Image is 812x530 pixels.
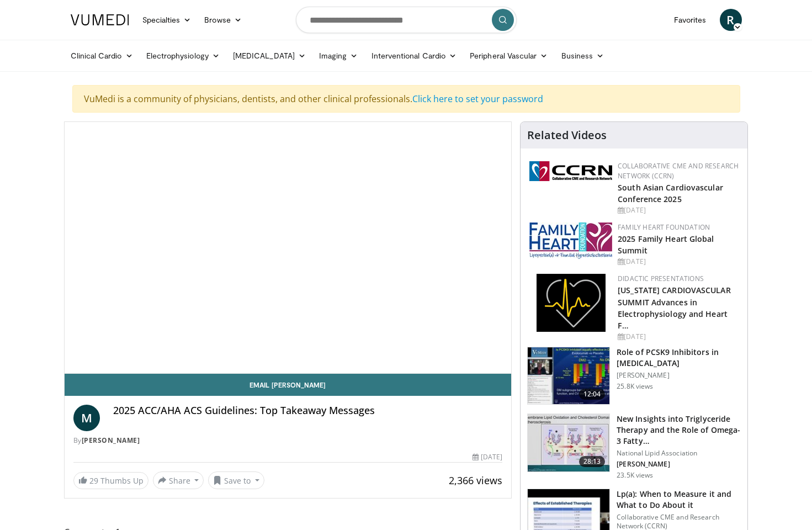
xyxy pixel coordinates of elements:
[720,9,742,31] a: R
[365,45,464,67] a: Interventional Cardio
[529,222,612,259] img: 96363db5-6b1b-407f-974b-715268b29f70.jpeg.150x105_q85_autocrop_double_scale_upscale_version-0.2.jpg
[618,205,739,215] div: [DATE]
[153,471,204,489] button: Share
[73,472,148,489] a: 29 Thumbs Up
[527,414,741,480] a: 28:13 New Insights into Triglyceride Therapy and the Role of Omega-3 Fatty… National Lipid Associ...
[617,382,653,391] p: 25.8K views
[618,285,731,330] a: [US_STATE] CARDIOVASCULAR SUMMIT Advances in Electrophysiology and Heart F…
[579,389,606,400] span: 12:04
[528,347,609,405] img: 3346fd73-c5f9-4d1f-bb16-7b1903aae427.150x105_q85_crop-smart_upscale.jpg
[473,452,502,462] div: [DATE]
[537,274,606,332] img: 1860aa7a-ba06-47e3-81a4-3dc728c2b4cf.png.150x105_q85_autocrop_double_scale_upscale_version-0.2.png
[617,449,741,458] p: National Lipid Association
[528,414,609,471] img: 45ea033d-f728-4586-a1ce-38957b05c09e.150x105_q85_crop-smart_upscale.jpg
[527,129,607,142] h4: Related Videos
[527,347,741,405] a: 12:04 Role of PCSK9 Inhibitors in [MEDICAL_DATA] [PERSON_NAME] 25.8K views
[618,274,739,284] div: Didactic Presentations
[617,489,741,511] h3: Lp(a): When to Measure it and What to Do About it
[412,93,543,105] a: Click here to set your password
[89,475,98,486] span: 29
[65,374,512,396] a: Email [PERSON_NAME]
[71,14,129,25] img: VuMedi Logo
[449,474,502,487] span: 2,366 views
[555,45,611,67] a: Business
[618,222,710,232] a: Family Heart Foundation
[617,460,741,469] p: [PERSON_NAME]
[618,332,739,342] div: [DATE]
[618,161,739,181] a: Collaborative CME and Research Network (CCRN)
[136,9,198,31] a: Specialties
[73,436,503,446] div: By
[64,45,140,67] a: Clinical Cardio
[617,347,741,369] h3: Role of PCSK9 Inhibitors in [MEDICAL_DATA]
[113,405,503,417] h4: 2025 ACC/AHA ACS Guidelines: Top Takeaway Messages
[226,45,312,67] a: [MEDICAL_DATA]
[618,257,739,267] div: [DATE]
[208,471,264,489] button: Save to
[463,45,554,67] a: Peripheral Vascular
[198,9,248,31] a: Browse
[73,405,100,431] a: M
[618,234,714,256] a: 2025 Family Heart Global Summit
[667,9,713,31] a: Favorites
[140,45,226,67] a: Electrophysiology
[617,414,741,447] h3: New Insights into Triglyceride Therapy and the Role of Omega-3 Fatty…
[617,471,653,480] p: 23.5K views
[618,182,723,204] a: South Asian Cardiovascular Conference 2025
[529,161,612,181] img: a04ee3ba-8487-4636-b0fb-5e8d268f3737.png.150x105_q85_autocrop_double_scale_upscale_version-0.2.png
[82,436,140,445] a: [PERSON_NAME]
[72,85,740,113] div: VuMedi is a community of physicians, dentists, and other clinical professionals.
[617,371,741,380] p: [PERSON_NAME]
[579,456,606,467] span: 28:13
[296,7,517,33] input: Search topics, interventions
[312,45,365,67] a: Imaging
[65,122,512,374] video-js: Video Player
